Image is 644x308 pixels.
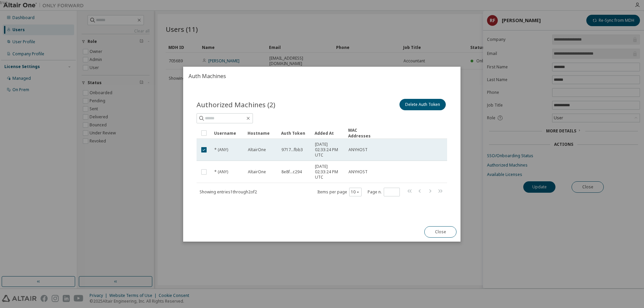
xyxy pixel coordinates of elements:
[281,147,303,152] span: 9717...fbb3
[318,187,362,196] span: Items per page
[348,147,368,152] span: ANYHOST
[214,147,228,152] span: * (ANY)
[315,142,342,158] span: [DATE] 02:33:24 PM UTC
[348,169,368,175] span: ANYHOST
[348,127,376,139] div: MAC Addresses
[183,67,461,85] h2: Auth Machines
[351,189,360,194] button: 10
[400,99,446,110] button: Delete Auth Token
[214,169,228,175] span: * (ANY)
[315,164,342,180] span: [DATE] 02:33:24 PM UTC
[425,226,457,238] button: Close
[197,100,275,109] span: Authorized Machines (2)
[248,169,266,175] span: AltairOne
[214,128,242,138] div: Username
[281,128,309,138] div: Auth Token
[368,187,400,196] span: Page n.
[281,169,302,175] span: 8e8f...c294
[200,189,257,194] span: Showing entries 1 through 2 of 2
[315,128,343,138] div: Added At
[248,128,276,138] div: Hostname
[248,147,266,152] span: AltairOne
